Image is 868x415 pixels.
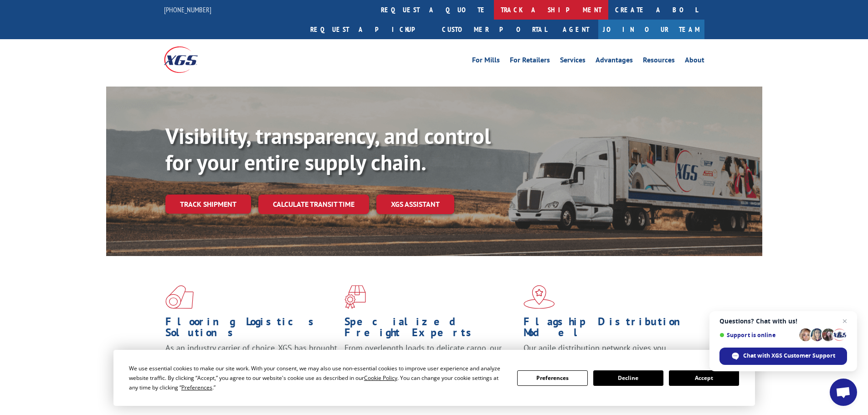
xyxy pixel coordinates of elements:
p: From overlength loads to delicate cargo, our experienced staff knows the best way to move your fr... [344,343,517,383]
a: Agent [554,20,598,39]
button: Preferences [517,370,587,386]
a: Advantages [596,56,633,67]
a: For Retailers [510,56,550,67]
span: Close chat [839,316,850,327]
a: Track shipment [165,195,251,214]
span: Preferences [181,384,212,391]
h1: Specialized Freight Experts [344,316,517,343]
a: XGS ASSISTANT [376,195,454,214]
a: About [685,56,704,67]
span: Questions? Chat with us! [719,318,847,325]
div: Chat with XGS Customer Support [719,348,847,365]
div: We use essential cookies to make our site work. With your consent, we may also use non-essential ... [129,364,506,392]
div: Cookie Consent Prompt [113,350,755,406]
h1: Flagship Distribution Model [524,316,696,343]
a: Request a pickup [303,20,435,39]
button: Decline [593,370,663,386]
span: Our agile distribution network gives you nationwide inventory management on demand. [524,343,691,364]
div: Open chat [830,379,857,406]
b: Visibility, transparency, and control for your entire supply chain. [165,122,491,176]
span: As an industry carrier of choice, XGS has brought innovation and dedication to flooring logistics... [165,343,337,375]
img: xgs-icon-total-supply-chain-intelligence-red [165,285,194,309]
a: Resources [643,56,675,67]
span: Cookie Policy [364,374,397,382]
a: Calculate transit time [258,195,369,214]
img: xgs-icon-flagship-distribution-model-red [524,285,555,309]
a: [PHONE_NUMBER] [164,5,211,14]
a: Join Our Team [598,20,704,39]
a: Customer Portal [435,20,554,39]
a: For Mills [472,56,500,67]
h1: Flooring Logistics Solutions [165,316,338,343]
a: Services [560,56,586,67]
button: Accept [669,370,739,386]
span: Chat with XGS Customer Support [743,352,835,360]
span: Support is online [719,332,796,338]
img: xgs-icon-focused-on-flooring-red [344,285,366,309]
